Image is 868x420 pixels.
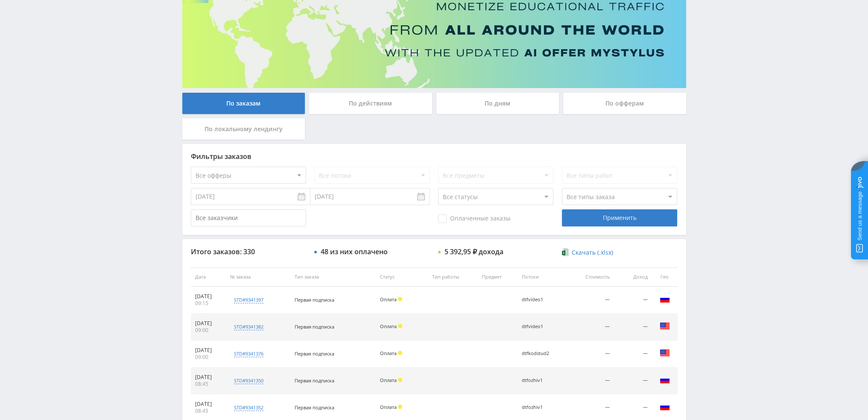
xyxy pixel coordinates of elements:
[563,93,686,114] div: По офферам
[660,375,670,385] img: rus.png
[195,293,222,300] div: [DATE]
[568,287,614,314] td: —
[191,153,678,160] div: Фильтры заказов
[309,93,432,114] div: По действиям
[438,214,511,223] span: Оплаченные заказы
[660,348,670,358] img: usa.png
[522,324,560,329] div: dtfvideo1
[195,320,222,327] div: [DATE]
[428,267,478,287] th: Тип работы
[398,297,402,301] span: Холд
[614,367,652,394] td: —
[195,381,222,388] div: 08:45
[522,405,560,410] div: dtfozhiv1
[195,408,222,414] div: 08:45
[195,374,222,381] div: [DATE]
[568,314,614,341] td: —
[398,405,402,409] span: Холд
[562,209,677,226] div: Применить
[562,248,569,256] img: xlsx
[568,367,614,394] td: —
[295,323,334,330] span: Первая подписка
[614,267,652,287] th: Доход
[568,341,614,367] td: —
[380,323,397,329] span: Оплата
[234,377,263,384] div: std#9341350
[380,296,397,303] span: Оплата
[182,93,305,114] div: По заказам
[614,314,652,341] td: —
[195,327,222,334] div: 09:00
[398,378,402,382] span: Холд
[380,404,397,410] span: Оплата
[562,248,613,257] a: Скачать (.xlsx)
[568,267,614,287] th: Стоимость
[398,351,402,355] span: Холд
[436,93,559,114] div: По дням
[195,300,222,307] div: 09:15
[398,324,402,328] span: Холд
[234,323,263,330] div: std#9341382
[295,350,334,357] span: Первая подписка
[321,248,388,256] div: 48 из них оплачено
[234,297,263,303] div: std#9341397
[614,341,652,367] td: —
[295,297,334,303] span: Первая подписка
[191,267,226,287] th: Дата
[660,321,670,331] img: usa.png
[195,347,222,354] div: [DATE]
[234,404,263,411] div: std#9341352
[478,267,517,287] th: Предмет
[522,297,560,303] div: dtfvideo1
[295,404,334,411] span: Первая подписка
[380,350,397,356] span: Оплата
[380,377,397,383] span: Оплата
[522,378,560,383] div: dtfozhiv1
[195,401,222,408] div: [DATE]
[517,267,568,287] th: Потоки
[226,267,290,287] th: № заказа
[614,287,652,314] td: —
[182,118,305,140] div: По локальному лендингу
[572,249,613,256] span: Скачать (.xlsx)
[652,267,678,287] th: Гео
[191,248,306,256] div: Итого заказов: 330
[660,294,670,304] img: rus.png
[522,351,560,356] div: dtfkodstud2
[234,350,263,357] div: std#9341376
[376,267,428,287] th: Статус
[290,267,376,287] th: Тип заказа
[191,209,306,226] input: Все заказчики
[660,402,670,412] img: rus.png
[444,248,503,256] div: 5 392,95 ₽ дохода
[195,354,222,361] div: 09:00
[295,377,334,384] span: Первая подписка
